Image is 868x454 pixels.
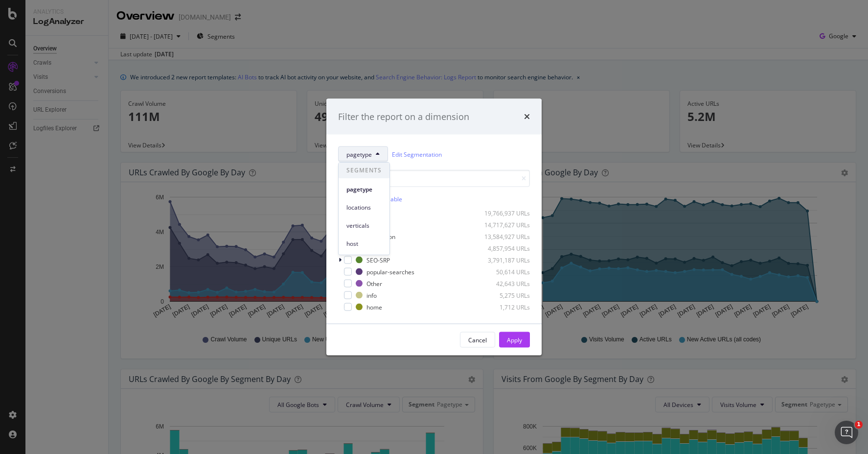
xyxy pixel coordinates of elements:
div: 1,712 URLs [482,303,530,311]
span: pagetype [346,150,372,158]
div: popular-searches [366,267,414,276]
div: Filter the report on a dimension [338,110,469,123]
div: 50,614 URLs [482,267,530,276]
button: pagetype [338,146,388,162]
span: pagetype [346,185,382,194]
span: verticals [346,221,382,230]
div: times [524,110,530,123]
span: locations [346,203,382,212]
span: 1 [855,421,863,429]
div: info [366,291,377,299]
div: modal [326,98,542,356]
div: 42,643 URLs [482,279,530,287]
input: Search [338,170,530,187]
div: SEO-SRP [366,256,390,264]
button: Cancel [460,332,495,348]
div: 4,857,954 URLs [482,244,530,252]
div: 5,275 URLs [482,291,530,299]
iframe: Intercom live chat [835,421,858,444]
div: Select all data available [338,195,530,203]
div: 3,791,187 URLs [482,256,530,264]
div: Cancel [468,335,487,344]
div: 14,717,627 URLs [482,220,530,229]
button: Apply [499,332,530,348]
div: Other [366,279,382,287]
div: home [366,303,382,311]
div: 13,584,927 URLs [482,232,530,240]
a: Edit Segmentation [392,149,442,159]
div: Apply [507,335,522,344]
span: SEGMENTS [339,163,389,178]
span: host [346,239,382,248]
div: 19,766,937 URLs [482,209,530,217]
